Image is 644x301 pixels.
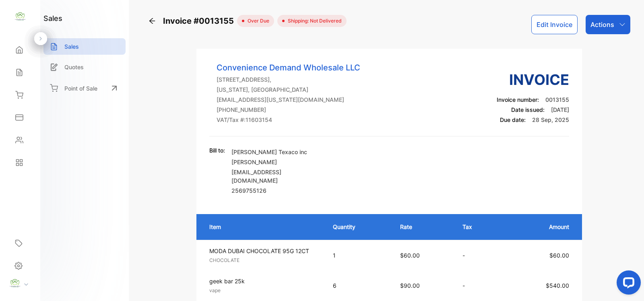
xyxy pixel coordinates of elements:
[511,106,545,113] span: Date issued:
[285,17,342,25] span: Shipping: Not Delivered
[231,158,324,166] p: [PERSON_NAME]
[549,252,569,259] span: $60.00
[400,252,420,259] span: $60.00
[462,281,491,290] p: -
[231,186,324,195] p: 2569755126
[209,257,318,264] p: CHOCOLATE
[64,84,97,93] p: Point of Sale
[497,96,539,103] span: Invoice number:
[546,282,569,289] span: $540.00
[231,148,324,156] p: [PERSON_NAME] Texaco inc
[462,223,491,231] p: Tax
[333,223,384,231] p: Quantity
[209,223,317,231] p: Item
[217,62,360,74] p: Convenience Demand Wholesale LLC
[217,95,360,104] p: [EMAIL_ADDRESS][US_STATE][DOMAIN_NAME]
[610,267,644,301] iframe: LiveChat chat widget
[43,79,126,97] a: Point of Sale
[244,17,269,25] span: over due
[400,223,446,231] p: Rate
[43,13,62,24] h1: sales
[209,146,225,155] p: Bill to:
[209,287,318,294] p: vape
[462,251,491,260] p: -
[43,38,126,55] a: Sales
[9,277,21,289] img: profile
[43,59,126,75] a: Quotes
[590,20,614,29] p: Actions
[508,223,569,231] p: Amount
[14,10,26,23] img: logo
[532,116,569,123] span: 28 Sep, 2025
[551,106,569,113] span: [DATE]
[64,63,84,71] p: Quotes
[400,282,420,289] span: $90.00
[545,96,569,103] span: 0013155
[531,15,578,34] button: Edit Invoice
[497,69,569,91] h3: Invoice
[217,105,360,114] p: [PHONE_NUMBER]
[586,15,630,34] button: Actions
[64,42,79,51] p: Sales
[231,168,324,185] p: [EMAIL_ADDRESS][DOMAIN_NAME]
[333,281,384,290] p: 6
[209,277,318,285] p: geek bar 25k
[217,115,360,124] p: VAT/Tax #: 11603154
[163,15,237,27] span: Invoice #0013155
[217,75,360,84] p: [STREET_ADDRESS],
[209,247,318,255] p: MODA DUBAI CHOCOLATE 95G 12CT
[217,85,360,94] p: [US_STATE], [GEOGRAPHIC_DATA]
[500,116,526,123] span: Due date:
[333,251,384,260] p: 1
